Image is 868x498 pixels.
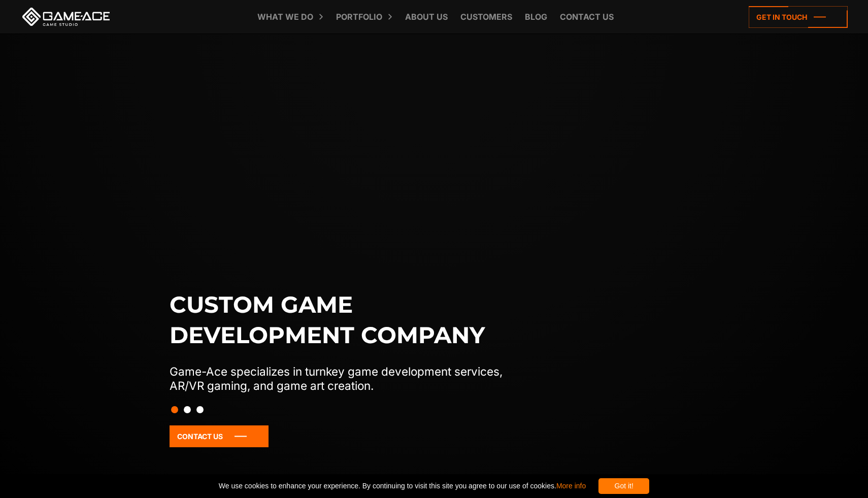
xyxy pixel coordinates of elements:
[170,289,524,350] h1: Custom game development company
[556,482,586,490] a: More info
[184,401,191,418] button: Slide 2
[171,401,178,418] button: Slide 1
[170,364,524,393] p: Game-Ace specializes in turnkey game development services, AR/VR gaming, and game art creation.
[196,401,204,418] button: Slide 3
[598,478,649,494] div: Got it!
[219,478,586,494] span: We use cookies to enhance your experience. By continuing to visit this site you agree to our use ...
[170,425,269,447] a: Contact Us
[749,6,848,28] a: Get in touch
